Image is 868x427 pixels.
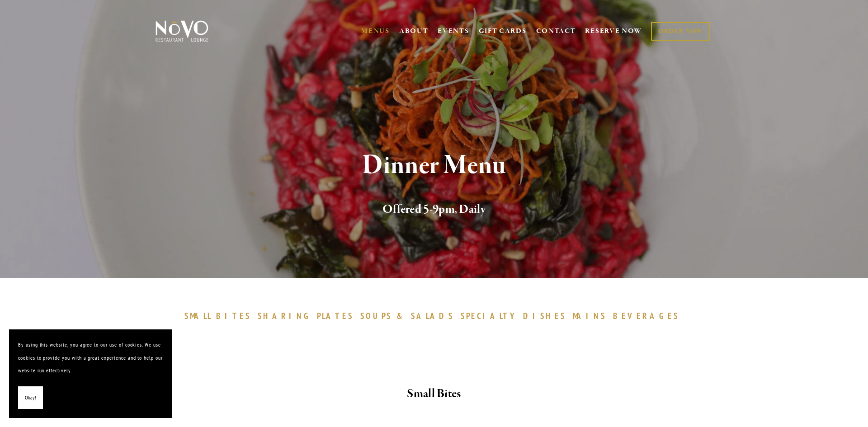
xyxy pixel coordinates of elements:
a: SPECIALTYDISHES [461,310,570,321]
h1: Dinner Menu [170,151,698,180]
strong: Small Bites [407,386,461,402]
span: SHARING [258,310,313,321]
h2: Offered 5-9pm, Daily [170,200,698,219]
span: SPECIALTY [461,310,519,321]
section: Cookie banner [9,329,172,418]
a: SOUPS&SALADS [360,310,458,321]
a: SMALLBITES [184,310,255,321]
span: MAINS [573,310,607,321]
span: Okay! [25,391,36,404]
p: By using this website, you agree to our use of cookies. We use cookies to provide you with a grea... [18,338,163,377]
a: MAINS [573,310,611,321]
button: Okay! [18,386,43,409]
span: BITES [216,310,251,321]
a: ORDER NOW [651,22,710,41]
span: SALADS [411,310,454,321]
a: GIFT CARDS [479,23,527,40]
span: PLATES [317,310,354,321]
a: ABOUT [399,27,429,36]
a: EVENTS [438,27,469,36]
span: & [396,310,406,321]
span: SOUPS [360,310,392,321]
span: SMALL [184,310,212,321]
a: BEVERAGES [613,310,684,321]
a: RESERVE NOW [585,23,642,40]
span: DISHES [523,310,566,321]
a: SHARINGPLATES [258,310,358,321]
a: MENUS [361,27,390,36]
a: CONTACT [536,23,576,40]
img: Novo Restaurant &amp; Lounge [154,20,210,42]
span: BEVERAGES [613,310,679,321]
